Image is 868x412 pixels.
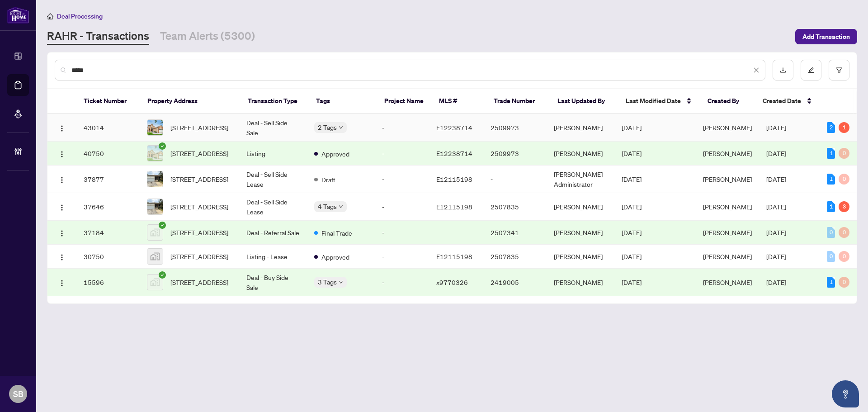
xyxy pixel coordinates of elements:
[7,7,29,24] img: logo
[827,277,835,288] div: 1
[766,123,786,132] span: [DATE]
[57,12,103,20] span: Deal Processing
[47,28,149,45] a: RAHR - Transactions
[159,271,166,279] span: check-circle
[147,275,163,290] img: thumbnail-img
[547,221,614,245] td: [PERSON_NAME]
[483,142,547,166] td: 2509973
[780,67,786,73] span: download
[375,245,429,269] td: -
[318,122,337,133] span: 2 Tags
[140,89,241,114] th: Property Address
[766,149,786,157] span: [DATE]
[160,28,255,45] a: Team Alerts (5300)
[76,269,140,296] td: 15596
[827,251,835,262] div: 0
[239,269,307,296] td: Deal - Buy Side Sale
[483,269,547,296] td: 2419005
[147,225,163,240] img: thumbnail-img
[309,89,377,114] th: Tags
[432,89,486,114] th: MLS #
[170,251,228,261] span: [STREET_ADDRESS]
[703,203,752,211] span: [PERSON_NAME]
[436,252,472,260] span: E12115198
[483,245,547,269] td: 2507835
[703,149,752,157] span: [PERSON_NAME]
[703,252,752,260] span: [PERSON_NAME]
[827,201,835,212] div: 1
[377,89,432,114] th: Project Name
[766,252,786,260] span: [DATE]
[622,228,642,237] span: [DATE]
[827,122,835,133] div: 2
[76,166,140,193] td: 37877
[622,175,642,183] span: [DATE]
[239,114,307,142] td: Deal - Sell Side Sale
[483,221,547,245] td: 2507341
[755,89,819,114] th: Created Date
[375,166,429,193] td: -
[626,96,681,106] span: Last Modified Date
[170,174,228,184] span: [STREET_ADDRESS]
[239,166,307,193] td: Deal - Sell Side Lease
[58,125,66,132] img: Logo
[339,125,343,130] span: down
[839,277,849,288] div: 0
[239,142,307,166] td: Listing
[76,245,140,269] td: 30750
[839,251,849,262] div: 0
[622,278,642,286] span: [DATE]
[55,249,69,264] button: Logo
[802,29,850,44] span: Add Transaction
[58,176,66,184] img: Logo
[622,149,642,157] span: [DATE]
[436,278,468,286] span: x9770326
[55,199,69,214] button: Logo
[58,230,66,237] img: Logo
[547,142,614,166] td: [PERSON_NAME]
[58,279,66,287] img: Logo
[321,149,349,159] span: Approved
[13,388,24,400] span: SB
[827,148,835,159] div: 1
[321,252,349,262] span: Approved
[703,228,752,237] span: [PERSON_NAME]
[436,123,472,132] span: E12238714
[76,89,140,114] th: Ticket Number
[839,148,849,159] div: 0
[483,114,547,142] td: 2509973
[753,67,759,73] span: close
[836,67,842,73] span: filter
[839,201,849,212] div: 3
[58,254,66,261] img: Logo
[547,114,614,142] td: [PERSON_NAME]
[159,222,166,229] span: check-circle
[375,221,429,245] td: -
[241,89,309,114] th: Transaction Type
[622,252,642,260] span: [DATE]
[801,60,821,81] button: edit
[321,228,352,238] span: Final Trade
[839,174,849,185] div: 0
[55,225,69,240] button: Logo
[76,193,140,221] td: 37646
[622,203,642,211] span: [DATE]
[839,122,849,133] div: 1
[832,380,859,407] button: Open asap
[808,67,814,73] span: edit
[763,96,801,106] span: Created Date
[766,278,786,286] span: [DATE]
[436,175,472,183] span: E12115198
[375,114,429,142] td: -
[170,123,228,133] span: [STREET_ADDRESS]
[483,166,547,193] td: -
[829,60,849,81] button: filter
[483,193,547,221] td: 2507835
[58,204,66,211] img: Logo
[170,148,228,158] span: [STREET_ADDRESS]
[375,269,429,296] td: -
[55,120,69,135] button: Logo
[436,149,472,157] span: E12238714
[321,175,335,185] span: Draft
[486,89,550,114] th: Trade Number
